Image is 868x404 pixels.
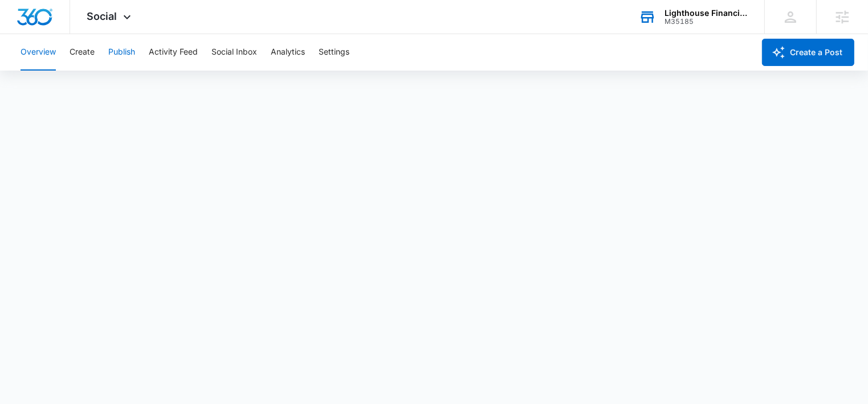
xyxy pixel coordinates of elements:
[211,34,257,71] button: Social Inbox
[108,34,135,71] button: Publish
[271,34,305,71] button: Analytics
[665,18,748,26] div: account id
[21,34,56,71] button: Overview
[319,34,349,71] button: Settings
[762,39,854,66] button: Create a Post
[87,10,117,22] span: Social
[70,34,95,71] button: Create
[665,9,748,18] div: account name
[149,34,198,71] button: Activity Feed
